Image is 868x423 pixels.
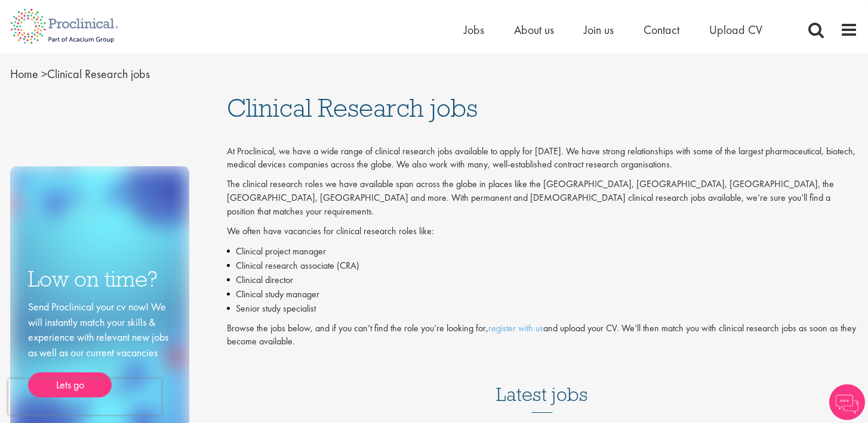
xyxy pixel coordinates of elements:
[709,22,762,38] a: Upload CV
[28,299,171,397] div: Send Proclinical your cv now! We will instantly match your skills & experience with relevant new ...
[464,22,484,38] a: Jobs
[496,354,588,413] h3: Latest jobs
[227,225,858,238] p: We often have vacancies for clinical research roles like:
[584,22,614,38] a: Join us
[10,66,150,82] span: Clinical Research jobs
[227,322,858,349] p: Browse the jobs below, and if you can’t find the role you’re looking for, and upload your CV. We’...
[227,145,858,172] p: At Proclinical, we have a wide range of clinical research jobs available to apply for [DATE]. We ...
[227,178,858,219] p: The clinical research roles we have available span across the globe in places like the [GEOGRAPHI...
[227,259,858,273] li: Clinical research associate (CRA)
[28,268,171,291] h3: Low on time?
[41,66,47,82] span: >
[8,379,161,415] iframe: reCAPTCHA
[514,22,554,38] a: About us
[227,92,478,124] span: Clinical Research jobs
[227,287,858,301] li: Clinical study manager
[644,22,679,38] a: Contact
[227,273,858,287] li: Clinical director
[28,372,112,397] a: Lets go
[227,301,858,316] li: Senior study specialist
[227,244,858,259] li: Clinical project manager
[10,66,38,82] a: breadcrumb link to Home
[829,384,865,420] img: Chatbot
[488,322,543,334] a: register with us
